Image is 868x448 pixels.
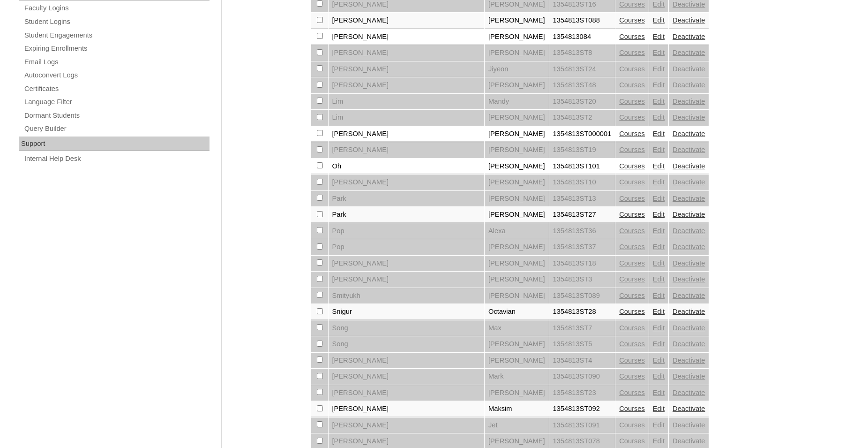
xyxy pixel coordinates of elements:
td: Snigur [329,304,485,320]
td: [PERSON_NAME] [329,369,485,385]
td: [PERSON_NAME] [485,336,549,352]
a: Deactivate [673,146,705,153]
td: 1354813ST13 [549,191,615,207]
a: Deactivate [673,243,705,251]
a: Edit [653,357,665,364]
td: 1354813ST4 [549,353,615,369]
a: Courses [619,81,645,89]
a: Deactivate [673,389,705,396]
td: Alexa [485,223,549,239]
a: Courses [619,227,645,235]
a: Courses [619,195,645,202]
a: Expiring Enrollments [23,43,210,54]
a: Deactivate [673,114,705,121]
a: Query Builder [23,123,210,135]
a: Courses [619,372,645,380]
td: 1354813ST24 [549,61,615,77]
td: [PERSON_NAME] [485,142,549,158]
a: Deactivate [673,372,705,380]
td: [PERSON_NAME] [329,29,485,45]
td: [PERSON_NAME] [485,110,549,126]
td: [PERSON_NAME] [329,418,485,433]
a: Edit [653,437,665,445]
div: Support [19,137,210,152]
a: Deactivate [673,178,705,186]
a: Deactivate [673,130,705,137]
a: Edit [653,114,665,121]
td: [PERSON_NAME] [485,45,549,61]
td: 1354813ST36 [549,223,615,239]
td: [PERSON_NAME] [329,142,485,158]
td: [PERSON_NAME] [485,256,549,272]
a: Edit [653,421,665,429]
a: Internal Help Desk [23,153,210,165]
a: Deactivate [673,259,705,267]
a: Courses [619,340,645,348]
a: Edit [653,275,665,283]
a: Deactivate [673,195,705,202]
a: Courses [619,49,645,56]
a: Student Engagements [23,30,210,41]
td: Park [329,207,485,223]
a: Edit [653,227,665,235]
td: [PERSON_NAME] [329,256,485,272]
td: 1354813ST090 [549,369,615,385]
a: Courses [619,162,645,170]
a: Courses [619,275,645,283]
td: [PERSON_NAME] [329,61,485,77]
td: Smityukh [329,288,485,304]
a: Edit [653,211,665,218]
td: [PERSON_NAME] [329,126,485,142]
td: 1354813ST18 [549,256,615,272]
a: Edit [653,405,665,412]
td: 1354813ST23 [549,385,615,401]
td: [PERSON_NAME] [485,288,549,304]
a: Deactivate [673,405,705,412]
a: Deactivate [673,33,705,40]
a: Language Filter [23,96,210,108]
td: [PERSON_NAME] [485,159,549,175]
a: Edit [653,0,665,8]
td: 1354813ST092 [549,401,615,417]
td: Jiyeon [485,61,549,77]
td: Oh [329,159,485,175]
td: 1354813ST27 [549,207,615,223]
td: [PERSON_NAME] [485,126,549,142]
td: 1354813ST101 [549,159,615,175]
td: 1354813ST091 [549,418,615,433]
td: 1354813ST2 [549,110,615,126]
a: Edit [653,162,665,170]
a: Courses [619,211,645,218]
a: Deactivate [673,340,705,348]
td: [PERSON_NAME] [329,272,485,288]
a: Courses [619,130,645,137]
a: Certificates [23,83,210,95]
a: Courses [619,178,645,186]
td: 1354813ST089 [549,288,615,304]
a: Deactivate [673,49,705,56]
td: [PERSON_NAME] [485,239,549,255]
td: [PERSON_NAME] [329,77,485,93]
td: 1354813ST3 [549,272,615,288]
td: 1354813ST28 [549,304,615,320]
a: Edit [653,178,665,186]
td: [PERSON_NAME] [485,191,549,207]
a: Courses [619,33,645,40]
a: Edit [653,33,665,40]
td: Pop [329,239,485,255]
a: Edit [653,340,665,348]
a: Edit [653,292,665,299]
a: Edit [653,308,665,315]
a: Courses [619,243,645,251]
a: Deactivate [673,437,705,445]
a: Courses [619,437,645,445]
td: [PERSON_NAME] [329,385,485,401]
a: Edit [653,324,665,332]
td: [PERSON_NAME] [485,175,549,190]
a: Deactivate [673,275,705,283]
td: Octavian [485,304,549,320]
a: Deactivate [673,227,705,235]
td: Lim [329,110,485,126]
a: Edit [653,16,665,24]
a: Edit [653,49,665,56]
